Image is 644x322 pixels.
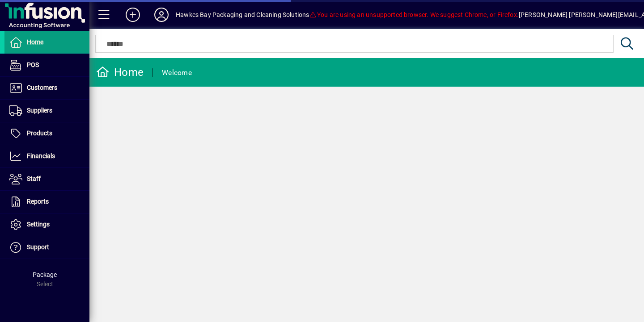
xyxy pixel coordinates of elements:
[27,107,52,114] span: Suppliers
[4,77,89,99] a: Customers
[27,152,55,159] span: Financials
[147,7,176,23] button: Profile
[162,66,192,80] div: Welcome
[27,175,41,182] span: Staff
[96,65,144,79] div: Home
[27,130,52,137] span: Products
[33,271,57,278] span: Package
[4,168,89,190] a: Staff
[27,221,50,228] span: Settings
[309,11,519,18] span: You are using an unsupported browser. We suggest Chrome, or Firefox.
[4,213,89,236] a: Settings
[27,198,49,205] span: Reports
[27,243,49,251] span: Support
[176,8,309,22] div: Hawkes Bay Packaging and Cleaning Solutions
[4,145,89,167] a: Financials
[27,84,57,91] span: Customers
[27,38,43,46] span: Home
[4,191,89,213] a: Reports
[4,122,89,145] a: Products
[119,7,147,23] button: Add
[4,54,89,76] a: POS
[4,236,89,259] a: Support
[27,61,39,68] span: POS
[4,100,89,122] a: Suppliers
